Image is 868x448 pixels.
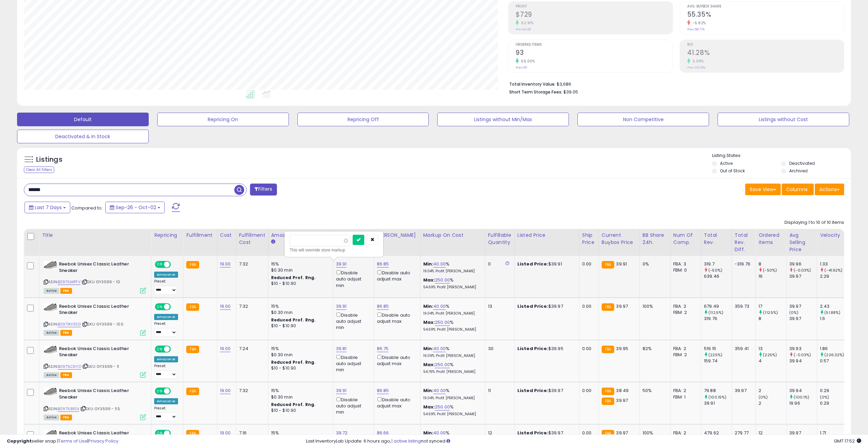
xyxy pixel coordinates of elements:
[44,346,146,377] div: ASIN:
[759,273,786,279] div: 16
[794,394,809,400] small: (100.1%)
[704,303,732,309] div: 679.49
[708,394,726,400] small: (100.15%)
[789,168,808,174] label: Archived
[59,346,142,360] b: Reebok Unisex Classic Leather Sneaker
[517,303,574,309] div: $39.97
[704,388,732,394] div: 79.88
[336,353,369,373] div: Disable auto adjust min
[423,277,480,290] div: %
[271,388,328,394] div: 15%
[423,412,480,417] p: 54.69% Profit [PERSON_NAME]
[250,184,277,196] button: Filters
[156,388,164,394] span: ON
[815,184,844,195] button: Actions
[71,205,103,211] span: Compared to:
[220,345,231,352] a: 19.00
[643,346,665,352] div: 82%
[789,232,814,253] div: Avg Selling Price
[509,89,562,95] b: Short Term Storage Fees:
[687,5,844,9] span: Avg. Buybox Share
[745,184,781,195] button: Save View
[154,364,178,379] div: Preset:
[673,346,696,352] div: FBA: 2
[60,372,72,378] span: FBA
[17,130,149,143] button: Deactivated & In Stock
[582,388,593,394] div: 0.00
[271,261,328,267] div: 15%
[423,311,480,316] p: 19.04% Profit [PERSON_NAME]
[156,346,164,352] span: ON
[105,202,165,213] button: Sep-26 - Oct-02
[24,167,54,173] div: Clear All Filters
[735,388,750,394] div: 39.97
[582,232,596,246] div: Ship Price
[82,364,119,369] span: | SKU: GY3599 - 11
[59,303,142,318] b: Reebok Unisex Classic Leather Sneaker
[435,319,450,326] a: 250.00
[423,277,435,283] b: Max:
[820,394,829,400] small: (0%)
[44,261,146,293] div: ASIN:
[157,113,289,126] button: Repricing On
[704,400,732,406] div: 39.91
[423,353,480,358] p: 19.09% Profit [PERSON_NAME]
[7,438,32,444] strong: Copyright
[517,261,548,267] b: Listed Price:
[673,303,696,309] div: FBA: 2
[44,303,57,311] img: 31ADHjGEGUL._SL40_.jpg
[154,232,180,239] div: Repricing
[433,387,446,394] a: 40.00
[306,438,861,445] div: Last InventoryLab Update: 6 hours ago, not synced.
[423,370,480,374] p: 54.76% Profit [PERSON_NAME]
[673,261,696,267] div: FBA: 3
[488,232,512,246] div: Fulfillable Quantity
[170,262,181,268] span: OFF
[377,311,415,324] div: Disable auto adjust max
[789,261,817,267] div: 39.96
[44,346,57,353] img: 31ADHjGEGUL._SL40_.jpg
[794,352,811,358] small: (-0.03%)
[271,394,328,400] div: $0.30 min
[763,310,778,315] small: (112.5%)
[271,267,328,273] div: $0.30 min
[423,319,480,332] div: %
[220,387,231,394] a: 19.00
[673,394,696,400] div: FBM: 1
[563,89,578,95] span: $39.05
[271,317,316,323] b: Reduced Prof. Rng.
[60,415,72,420] span: FBA
[60,288,72,294] span: FBA
[58,364,81,370] a: B0971LC6YD
[423,232,482,239] div: Markup on Cost
[423,404,435,410] b: Max:
[687,43,844,47] span: ROI
[58,279,80,285] a: B0971LMPFV
[271,239,275,245] small: Amazon Fees.
[423,346,480,358] div: %
[336,345,347,352] a: 39.81
[186,346,199,353] small: FBA
[116,204,156,211] span: Sep-26 - Oct-02
[186,388,199,395] small: FBA
[336,303,347,310] a: 39.91
[220,303,231,310] a: 19.00
[708,352,722,358] small: (225%)
[616,387,629,394] span: 38.49
[488,303,509,309] div: 13
[423,396,480,401] p: 19.04% Profit [PERSON_NAME]
[712,153,851,159] p: Listing States:
[423,285,480,290] p: 54.69% Profit [PERSON_NAME]
[517,345,548,352] b: Listed Price:
[616,261,627,267] span: 39.91
[516,27,531,31] small: Prev: $448
[170,388,181,394] span: OFF
[789,310,799,315] small: (0%)
[44,415,59,420] span: All listings currently available for purchase on Amazon
[673,267,696,273] div: FBM: 0
[423,261,480,274] div: %
[687,66,705,70] small: Prev: 39.28%
[704,261,732,267] div: 319.7
[435,277,450,284] a: 250.00
[88,438,118,444] a: Privacy Policy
